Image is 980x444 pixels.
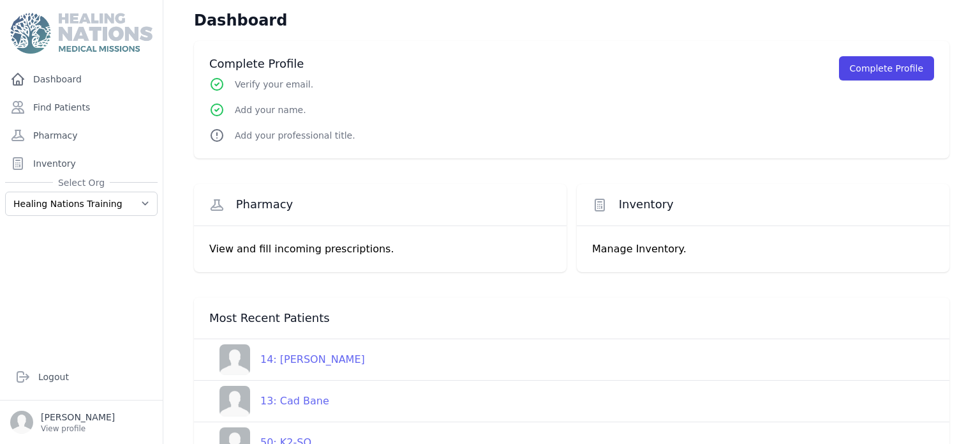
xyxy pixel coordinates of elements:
a: [PERSON_NAME] View profile [10,411,152,434]
h1: Dashboard [194,10,287,31]
span: Most Recent Patients [209,310,330,326]
li: Add your name. [209,102,355,118]
a: 13: Cad Bane [209,386,329,417]
a: Logout [10,364,152,390]
li: Verify your email. [209,77,355,92]
button: Complete Profile [839,56,934,80]
span: Pharmacy [236,197,293,212]
p: View profile [41,424,115,434]
a: Pharmacy View and fill incoming prescriptions. [194,184,567,272]
h3: Complete Profile [209,56,355,72]
img: person-242608b1a05df3501eefc295dc1bc67a.jpg [219,386,250,417]
a: Inventory [5,151,158,176]
li: Add your professional title. [209,128,355,143]
img: person-242608b1a05df3501eefc295dc1bc67a.jpg [219,344,250,375]
div: 13: Cad Bane [250,394,329,409]
p: Manage Inventory. [592,241,934,257]
div: 14: [PERSON_NAME] [250,352,365,367]
a: 14: [PERSON_NAME] [209,344,365,375]
p: [PERSON_NAME] [41,411,115,424]
p: View and fill incoming prescriptions. [209,241,551,257]
a: Dashboard [5,66,158,92]
a: Find Patients [5,95,158,120]
a: Inventory Manage Inventory. [577,184,949,272]
a: Pharmacy [5,123,158,148]
img: Medical Missions EMR [10,13,152,54]
span: Select Org [53,176,110,189]
span: Inventory [619,197,674,212]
